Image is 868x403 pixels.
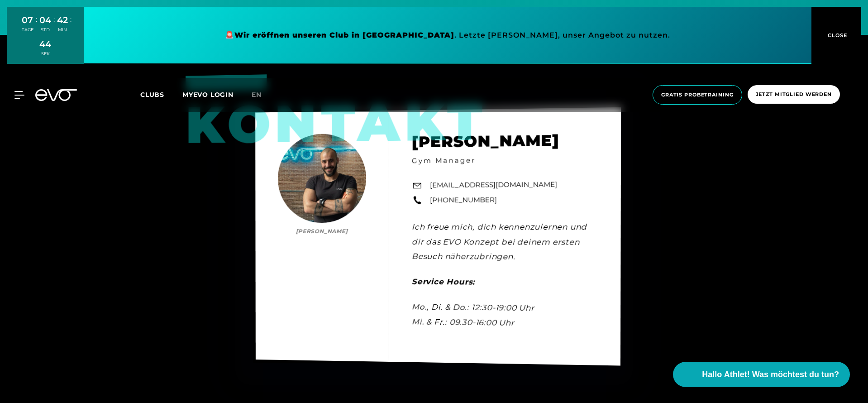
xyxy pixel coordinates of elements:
div: : [36,14,37,38]
a: Jetzt Mitglied werden [745,85,843,105]
a: [EMAIL_ADDRESS][DOMAIN_NAME] [430,179,557,190]
span: CLOSE [825,31,848,39]
div: TAGE [22,27,33,33]
a: en [252,90,272,100]
div: SEK [39,51,51,57]
span: Hallo Athlet! Was möchtest du tun? [702,369,839,381]
a: Gratis Probetraining [650,85,745,105]
div: : [53,14,55,38]
button: CLOSE [811,7,861,64]
span: Gratis Probetraining [661,91,734,99]
a: MYEVO LOGIN [182,91,234,99]
span: Jetzt Mitglied werden [756,91,832,98]
button: Hallo Athlet! Was möchtest du tun? [673,362,850,387]
div: 44 [39,38,51,51]
div: STD [39,27,51,33]
a: Clubs [140,90,182,99]
div: : [70,14,72,38]
span: en [252,91,262,99]
div: MIN [57,27,68,33]
div: 42 [57,14,68,27]
div: 07 [22,14,33,27]
a: [PHONE_NUMBER] [430,195,497,205]
span: Clubs [140,91,164,99]
div: 04 [39,14,51,27]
